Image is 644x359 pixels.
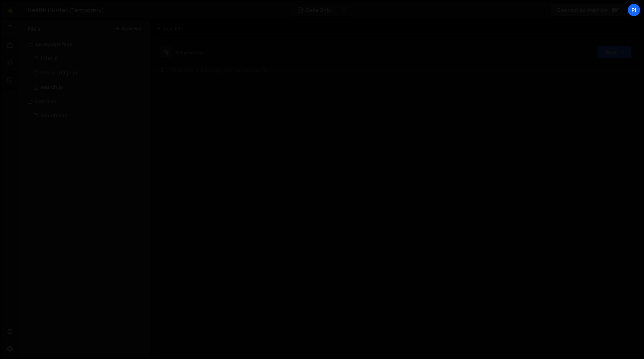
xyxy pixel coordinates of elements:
div: search.css [40,113,68,119]
div: New File [156,25,186,32]
div: Not yet saved [175,49,203,55]
div: 16494/45041.js [28,80,150,94]
div: Health Hunter (Temporary) [28,6,104,14]
a: Connect to Webflow [551,4,625,16]
div: Type cmd + s to save your Javascript file. [172,68,268,73]
button: New File [115,26,142,31]
a: Pi [628,4,640,16]
div: 16494/45743.css [28,109,150,123]
div: 16494/44708.js [28,51,150,66]
div: search.js [40,84,63,90]
button: Code Only [292,4,352,16]
div: Javascript files [19,37,150,51]
div: filter.js [40,55,58,62]
div: 1 [153,67,168,73]
a: 🤙 [1,1,19,19]
h2: Files [28,25,40,33]
div: filters-old.js.js [40,70,77,76]
button: Save [597,46,632,59]
div: CSS files [19,94,150,109]
div: 16494/45764.js [28,66,150,80]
